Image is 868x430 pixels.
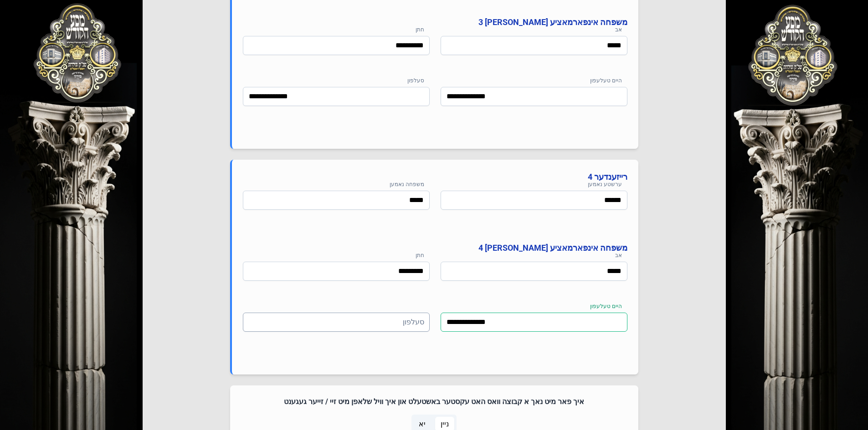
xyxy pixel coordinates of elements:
[241,396,627,407] h4: איך פאר מיט נאך א קבוצה וואס האט עקסטער באשטעלט און איך וויל שלאפן מיט זיי / זייער געגענט
[243,171,627,183] h4: רייזענדער 4
[243,242,627,254] h4: משפחה אינפארמאציע [PERSON_NAME] 4
[441,419,449,430] span: ניין
[243,16,627,29] h4: משפחה אינפארמאציע [PERSON_NAME] 3
[419,419,426,430] span: יא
